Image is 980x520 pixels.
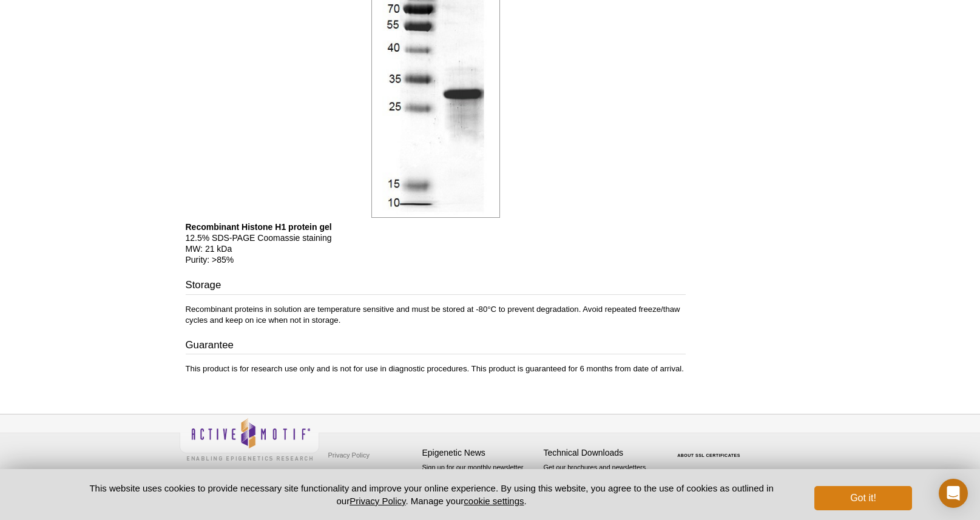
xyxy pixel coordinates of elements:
[325,446,373,464] a: Privacy Policy
[186,222,332,232] b: Recombinant Histone H1 protein gel
[186,304,686,326] p: Recombinant proteins in solution are temperature sensitive and must be stored at -80°C to prevent...
[186,278,686,295] h3: Storage
[464,496,524,506] button: cookie settings
[422,462,538,504] p: Sign up for our monthly newsletter highlighting recent publications in the field of epigenetics.
[544,448,659,458] h4: Technical Downloads
[180,414,319,464] img: Active Motif,
[814,486,911,510] button: Got it!
[939,479,968,508] div: Open Intercom Messenger
[665,436,756,462] table: Click to Verify - This site chose Symantec SSL for secure e-commerce and confidential communicati...
[677,453,740,458] a: ABOUT SSL CERTIFICATES
[186,338,686,355] h3: Guarantee
[69,482,795,507] p: This website uses cookies to provide necessary site functionality and improve your online experie...
[350,496,405,506] a: Privacy Policy
[186,363,686,374] p: This product is for research use only and is not for use in diagnostic procedures. This product i...
[325,464,389,482] a: Terms & Conditions
[544,462,659,493] p: Get our brochures and newsletters, or request them by mail.
[422,448,538,458] h4: Epigenetic News
[186,221,686,265] p: 12.5% SDS-PAGE Coomassie staining MW: 21 kDa Purity: >85%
